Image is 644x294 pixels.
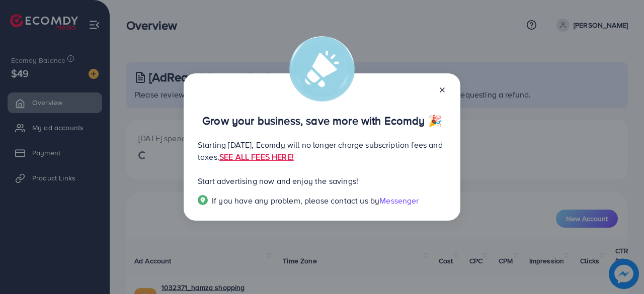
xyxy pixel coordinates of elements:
span: Messenger [379,195,419,206]
img: alert [289,36,355,102]
a: SEE ALL FEES HERE! [219,151,294,162]
p: Start advertising now and enjoy the savings! [198,175,446,187]
img: Popup guide [198,195,208,205]
span: If you have any problem, please contact us by [212,195,379,206]
p: Grow your business, save more with Ecomdy 🎉 [198,115,446,127]
p: Starting [DATE], Ecomdy will no longer charge subscription fees and taxes. [198,139,446,163]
